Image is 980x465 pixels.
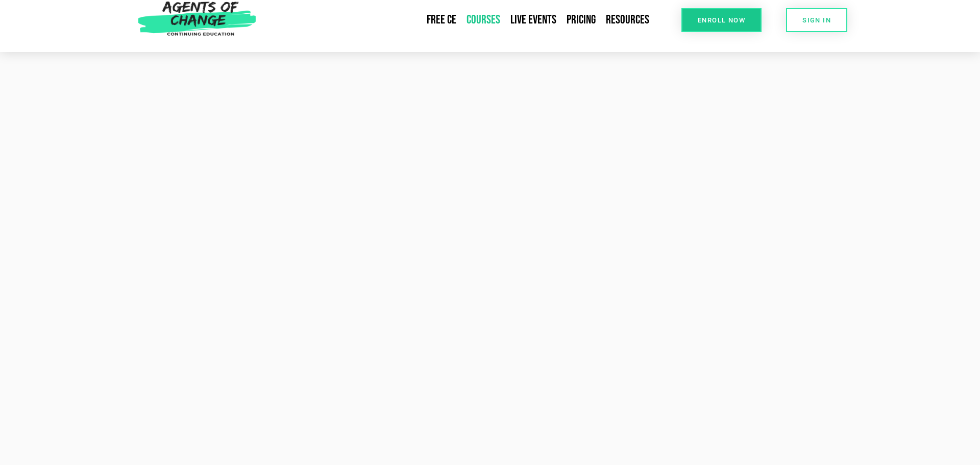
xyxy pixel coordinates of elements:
[261,8,654,32] nav: Menu
[505,8,561,32] a: Live Events
[601,8,654,32] a: Resources
[802,17,831,23] span: SIGN IN
[786,8,847,32] a: SIGN IN
[422,8,461,32] a: Free CE
[561,8,601,32] a: Pricing
[461,8,505,32] a: Courses
[698,17,745,23] span: Enroll Now
[681,8,762,32] a: Enroll Now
